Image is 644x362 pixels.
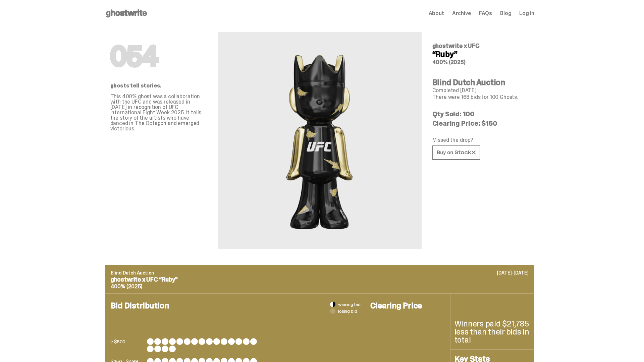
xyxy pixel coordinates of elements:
[111,277,529,283] p: ghostwrite x UFC “Ruby”
[432,137,529,143] p: Missed the drop?
[280,48,360,233] img: UFC&ldquo;Ruby&rdquo;
[432,88,529,93] p: Completed [DATE]
[432,59,466,66] span: 400% (2025)
[110,43,207,70] h1: 054
[110,83,207,88] p: ghosts tell stories.
[429,11,444,16] a: About
[519,11,534,16] a: Log in
[338,302,360,307] span: winning bid
[497,270,528,275] p: [DATE]-[DATE]
[111,338,144,352] p: ≥ $500
[432,50,529,58] h4: “Ruby”
[432,78,529,86] h4: Blind Dutch Auction
[111,302,361,331] h4: Bid Distribution
[111,283,142,290] span: 400% (2025)
[432,120,529,127] p: Clearing Price: $150
[500,11,511,16] a: Blog
[432,95,529,100] p: There were 168 bids for 100 Ghosts.
[452,11,471,16] a: Archive
[110,94,207,131] p: This 400% ghost was a collaboration with the UFC and was released in [DATE] in recognition of UFC...
[432,111,529,117] p: Qty Sold: 100
[370,302,446,310] h4: Clearing Price
[454,320,530,344] p: Winners paid $21,785 less than their bids in total
[111,270,529,275] p: Blind Dutch Auction
[432,42,480,50] span: ghostwrite x UFC
[479,11,492,16] a: FAQs
[338,309,357,313] span: losing bid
